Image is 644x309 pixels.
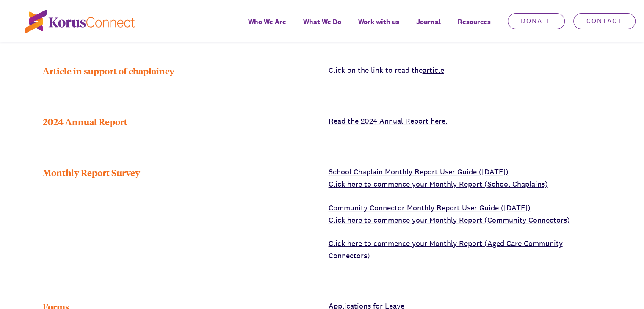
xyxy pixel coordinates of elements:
a: Who We Are [240,12,295,42]
span: Who We Are [248,16,286,28]
a: Contact [573,13,636,29]
a: Click here to commence your Monthly Report (Aged Care Community Connectors) [329,238,563,260]
a: Read the 2024 Annual Report here. [329,116,448,126]
a: Work with us [350,12,408,42]
div: Article in support of chaplaincy [43,64,316,77]
div: 2024 Annual Report [43,115,316,128]
a: School Chaplain Monthly Report User Guide ([DATE]) [329,167,509,177]
div: Resources [449,12,499,42]
span: Work with us [358,16,399,28]
a: Journal [408,12,449,42]
img: korus-connect%2Fc5177985-88d5-491d-9cd7-4a1febad1357_logo.svg [25,10,135,33]
p: Click on the link to read the [329,64,602,77]
span: What We Do [303,16,341,28]
a: Community Connector Monthly Report User Guide ([DATE]) [329,203,531,212]
a: Donate [508,13,565,29]
a: Click here to commence your Monthly Report (Community Connectors) [329,215,570,225]
a: article [423,65,444,75]
a: What We Do [295,12,350,42]
div: Monthly Report Survey [43,166,316,262]
a: Click here to commence your Monthly Report (School Chaplains) [329,179,548,189]
span: Journal [416,16,441,28]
